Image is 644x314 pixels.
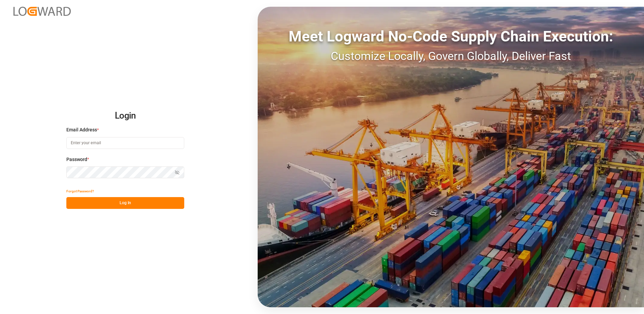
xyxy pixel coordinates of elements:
[66,197,184,209] button: Log In
[258,25,644,48] div: Meet Logward No-Code Supply Chain Execution:
[66,156,87,163] span: Password
[66,185,94,197] button: Forgot Password?
[66,126,97,133] span: Email Address
[258,48,644,65] div: Customize Locally, Govern Globally, Deliver Fast
[13,7,71,16] img: Logward_new_orange.png
[66,137,184,149] input: Enter your email
[66,105,184,127] h2: Login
